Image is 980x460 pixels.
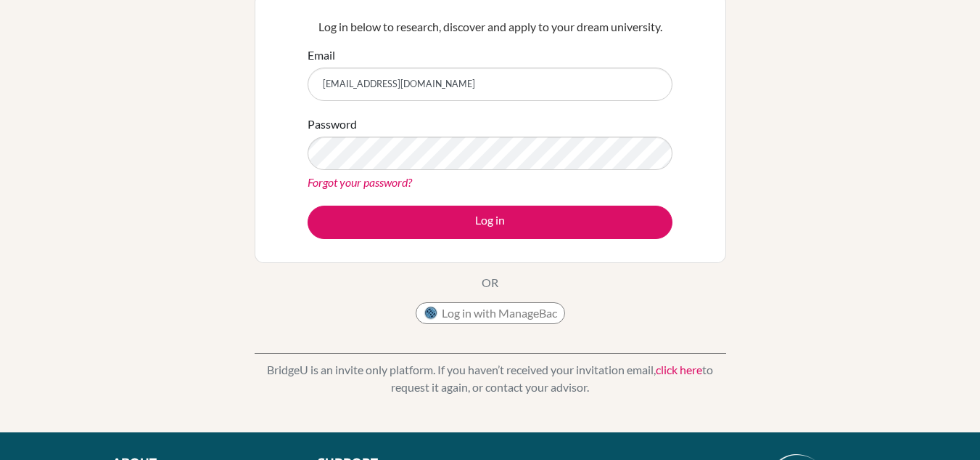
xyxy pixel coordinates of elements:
[656,363,702,376] a: click here
[308,206,672,239] button: Log in
[308,175,412,189] a: Forgot your password?
[308,18,672,36] p: Log in below to research, discover and apply to your dream university.
[482,274,498,291] p: OR
[255,361,726,396] p: BridgeU is an invite only platform. If you haven’t received your invitation email, to request it ...
[308,47,335,64] label: Email
[416,302,565,324] button: Log in with ManageBac
[308,116,357,133] label: Password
